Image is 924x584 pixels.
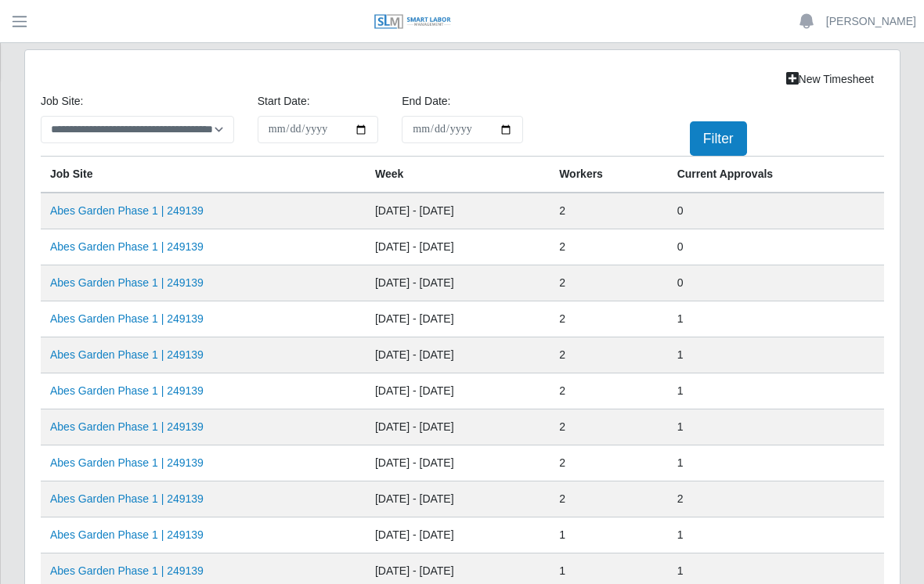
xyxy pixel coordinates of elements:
td: 2 [550,265,668,301]
td: [DATE] - [DATE] [366,337,550,373]
td: 2 [550,373,668,409]
a: Abes Garden Phase 1 | 249139 [50,420,204,433]
td: 1 [668,337,884,373]
td: 2 [550,301,668,337]
td: [DATE] - [DATE] [366,265,550,301]
td: [DATE] - [DATE] [366,517,550,553]
td: 1 [550,517,668,553]
td: [DATE] - [DATE] [366,373,550,409]
td: 1 [668,373,884,409]
td: 2 [550,193,668,229]
td: [DATE] - [DATE] [366,409,550,445]
td: 1 [668,445,884,481]
td: 0 [668,193,884,229]
a: Abes Garden Phase 1 | 249139 [50,564,204,577]
th: job site [41,157,366,193]
label: job site: [41,93,83,110]
td: 2 [550,445,668,481]
button: Filter [690,121,747,156]
td: 1 [668,301,884,337]
td: 1 [668,409,884,445]
td: 2 [550,337,668,373]
a: Abes Garden Phase 1 | 249139 [50,384,204,397]
label: Start Date: [258,93,310,110]
td: 2 [550,481,668,517]
a: [PERSON_NAME] [826,13,916,30]
a: Abes Garden Phase 1 | 249139 [50,240,204,253]
td: [DATE] - [DATE] [366,229,550,265]
th: Current Approvals [668,157,884,193]
td: 2 [550,229,668,265]
td: 0 [668,229,884,265]
td: [DATE] - [DATE] [366,445,550,481]
a: Abes Garden Phase 1 | 249139 [50,312,204,325]
a: New Timesheet [776,66,884,93]
a: Abes Garden Phase 1 | 249139 [50,528,204,541]
th: Workers [550,157,668,193]
img: SLM Logo [374,13,452,31]
a: Abes Garden Phase 1 | 249139 [50,276,204,289]
td: [DATE] - [DATE] [366,301,550,337]
a: Abes Garden Phase 1 | 249139 [50,492,204,505]
a: Abes Garden Phase 1 | 249139 [50,348,204,361]
td: 0 [668,265,884,301]
td: 2 [550,409,668,445]
a: Abes Garden Phase 1 | 249139 [50,204,204,217]
td: 1 [668,517,884,553]
td: [DATE] - [DATE] [366,193,550,229]
td: 2 [668,481,884,517]
label: End Date: [402,93,450,110]
a: Abes Garden Phase 1 | 249139 [50,456,204,469]
th: Week [366,157,550,193]
td: [DATE] - [DATE] [366,481,550,517]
